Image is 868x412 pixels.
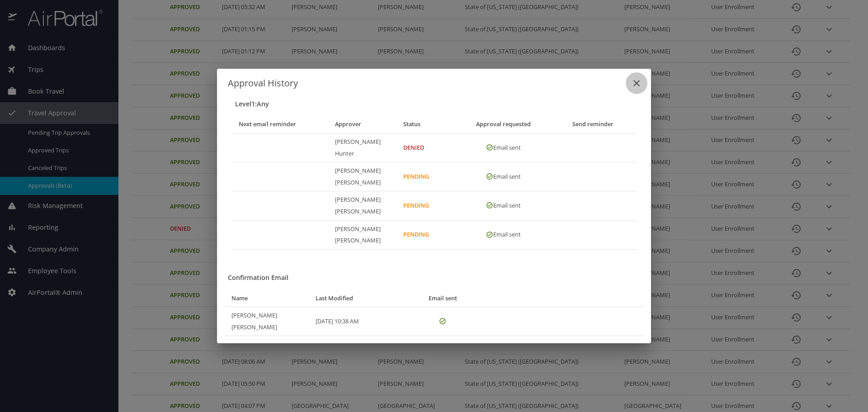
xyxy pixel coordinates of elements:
[228,76,640,90] h6: Approval History
[328,220,396,249] th: [PERSON_NAME] [PERSON_NAME]
[328,133,396,162] th: [PERSON_NAME] Hunter
[626,72,647,94] button: close
[228,271,644,284] h3: Confirmation Email
[462,191,549,220] td: Email sent
[396,162,462,191] td: Pending
[231,116,328,133] th: Next email reminder
[413,290,476,307] th: Email sent
[224,307,308,336] th: [PERSON_NAME] [PERSON_NAME]
[231,116,637,249] table: Approval history table
[224,290,644,336] table: Confirmation email table
[328,191,396,220] th: [PERSON_NAME] [PERSON_NAME]
[396,116,462,133] th: Status
[549,116,637,133] th: Send reminder
[396,220,462,249] td: Pending
[396,133,462,162] td: Denied
[462,162,549,191] td: Email sent
[235,98,637,111] h3: Level 1 : Any
[308,290,413,307] th: Last Modified
[462,133,549,162] td: Email sent
[462,116,549,133] th: Approval requested
[462,220,549,249] td: Email sent
[308,307,413,336] td: [DATE] 10:38 AM
[328,116,396,133] th: Approver
[328,162,396,191] th: [PERSON_NAME] [PERSON_NAME]
[224,290,308,307] th: Name
[396,191,462,220] td: Pending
